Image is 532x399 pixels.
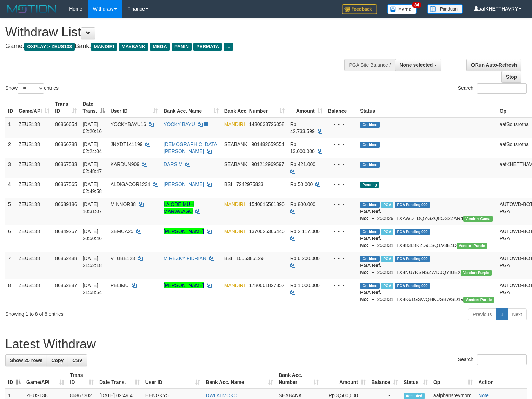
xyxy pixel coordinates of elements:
[279,393,302,398] span: SEABANK
[16,178,52,198] td: ZEUS138
[381,202,393,208] span: Marked by aafkaynarin
[290,141,315,154] span: Rp 13.000.000
[224,181,232,187] span: BSI
[16,252,52,279] td: ZEUS138
[328,181,355,188] div: - - -
[5,354,47,366] a: Show 25 rows
[342,4,377,14] img: Feedback.jpg
[24,369,67,389] th: Game/API: activate to sort column ascending
[82,201,102,214] span: [DATE] 10:31:07
[82,228,102,241] span: [DATE] 20:50:46
[111,181,151,187] span: ALDIGACOR1234
[55,121,77,127] span: 86866654
[477,354,527,365] input: Search:
[67,369,97,389] th: Trans ID: activate to sort column ascending
[236,255,264,261] span: Copy 1055385129 to clipboard
[290,201,315,207] span: Rp 800.000
[249,228,285,234] span: Copy 1370025366440 to clipboard
[111,282,129,288] span: PELIMU
[224,201,245,207] span: MANDIRI
[400,62,433,68] span: None selected
[463,216,493,222] span: Vendor URL: https://trx31.1velocity.biz
[325,98,358,118] th: Balance
[5,178,16,198] td: 4
[108,98,161,118] th: User ID: activate to sort column ascending
[252,161,284,167] span: Copy 901212969597 to clipboard
[16,138,52,158] td: ZEUS138
[360,142,380,148] span: Grabbed
[5,337,527,351] h1: Latest Withdraw
[381,256,393,262] span: Marked by aafsolysreylen
[395,229,430,235] span: PGA Pending
[55,228,77,234] span: 86849257
[224,255,232,261] span: BSI
[82,282,102,295] span: [DATE] 21:58:54
[55,161,77,167] span: 86867533
[360,162,380,168] span: Grabbed
[328,255,355,262] div: - - -
[18,83,44,94] select: Showentries
[164,282,204,288] a: [PERSON_NAME]
[5,225,16,252] td: 6
[501,71,521,83] a: Stop
[224,141,247,147] span: SEABANK
[360,256,380,262] span: Grabbed
[111,121,146,127] span: YOCKYBAYU16
[395,283,430,289] span: PGA Pending
[401,369,431,389] th: Status: activate to sort column ascending
[360,182,379,188] span: Pending
[290,161,315,167] span: Rp 421.000
[5,138,16,158] td: 2
[344,59,395,71] div: PGA Site Balance /
[16,98,52,118] th: Game/API: activate to sort column ascending
[357,198,497,225] td: TF_250829_TXAWDTDQYGZQ8OS2ZAR4
[82,181,102,194] span: [DATE] 02:49:58
[82,121,102,134] span: [DATE] 02:20:16
[111,161,139,167] span: KARDUN909
[24,43,75,51] span: OXPLAY > ZEUS138
[368,369,401,389] th: Balance: activate to sort column ascending
[82,161,102,174] span: [DATE] 02:48:47
[5,279,16,306] td: 8
[249,282,285,288] span: Copy 1780001827357 to clipboard
[458,83,527,94] label: Search:
[10,358,42,363] span: Show 25 rows
[150,43,170,51] span: MEGA
[224,161,247,167] span: SEABANK
[360,229,380,235] span: Grabbed
[16,198,52,225] td: ZEUS138
[5,25,348,39] h1: Withdraw List
[224,282,245,288] span: MANDIRI
[249,121,285,127] span: Copy 1430033726058 to clipboard
[142,369,203,389] th: User ID: activate to sort column ascending
[463,297,494,303] span: Vendor URL: https://trx4.1velocity.biz
[164,121,195,127] a: YOCKY BAYU
[91,43,117,51] span: MANDIRI
[468,308,496,320] a: Previous
[221,98,287,118] th: Bank Acc. Number: activate to sort column ascending
[252,141,284,147] span: Copy 901482659554 to clipboard
[360,283,380,289] span: Grabbed
[357,279,497,306] td: TF_250831_TX4K61GSWQHKUSBWSD19
[5,369,24,389] th: ID: activate to sort column descending
[328,228,355,235] div: - - -
[357,225,497,252] td: TF_250831_TX483L8K2D91SQ1V3E4D
[395,256,430,262] span: PGA Pending
[360,202,380,208] span: Grabbed
[16,279,52,306] td: ZEUS138
[206,393,237,398] a: DWI ATMOKO
[478,393,489,398] a: Note
[360,208,381,221] b: PGA Ref. No:
[387,4,417,14] img: Button%20Memo.svg
[172,43,192,51] span: PANIN
[476,369,527,389] th: Action
[360,235,381,248] b: PGA Ref. No:
[72,358,82,363] span: CSV
[236,181,264,187] span: Copy 7242975833 to clipboard
[51,358,64,363] span: Copy
[16,118,52,138] td: ZEUS138
[80,98,107,118] th: Date Trans.: activate to sort column descending
[55,141,77,147] span: 86866788
[82,141,102,154] span: [DATE] 02:24:04
[395,59,442,71] button: None selected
